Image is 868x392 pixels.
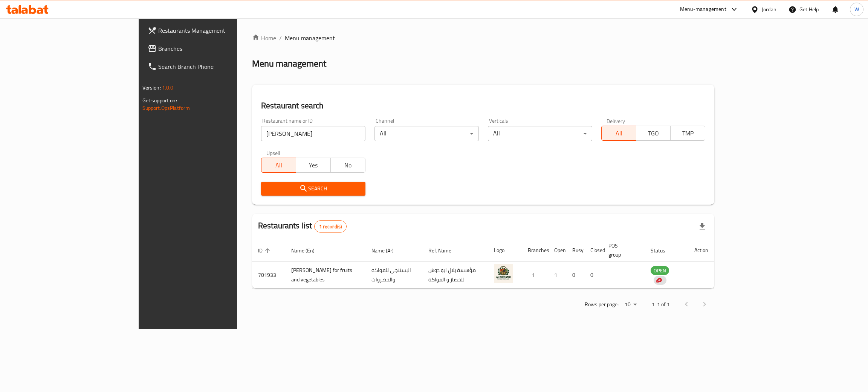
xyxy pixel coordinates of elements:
[639,128,668,139] span: TGO
[762,5,776,14] div: Jordan
[264,160,293,171] span: All
[315,223,347,230] span: 1 record(s)
[285,262,365,289] td: [PERSON_NAME] for fruits and vegetables
[688,239,714,262] th: Action
[607,118,625,123] label: Delivery
[252,58,326,70] h2: Menu management
[299,160,328,171] span: Yes
[584,262,602,289] td: 0
[374,126,479,141] div: All
[651,246,675,255] span: Status
[566,262,584,289] td: 0
[261,182,365,196] button: Search
[522,239,548,262] th: Branches
[494,264,513,283] img: Al Bustanji for fruits and vegetables
[680,5,726,14] div: Menu-management
[605,128,633,139] span: All
[655,277,662,284] img: delivery hero logo
[651,266,669,275] div: OPEN
[142,21,284,40] a: Restaurants Management
[601,126,636,141] button: All
[266,150,280,155] label: Upsell
[261,100,705,111] h2: Restaurant search
[267,184,359,193] span: Search
[252,33,714,43] nav: breadcrumb
[585,300,619,309] p: Rows per page:
[365,262,422,289] td: البستنجي للفواكه والخضروات
[674,128,702,139] span: TMP
[330,158,365,173] button: No
[314,220,347,232] div: Total records count
[371,246,403,255] span: Name (Ar)
[261,126,365,141] input: Search for restaurant name or ID..
[422,262,488,289] td: مؤسسة بلال ابو دوش للخضار و الفواكة
[622,299,640,310] div: Rows per page:
[291,246,324,255] span: Name (En)
[654,276,666,285] div: Indicates that the vendor menu management has been moved to DH Catalog service
[158,62,278,71] span: Search Branch Phone
[670,126,705,141] button: TMP
[252,239,714,289] table: enhanced table
[566,239,584,262] th: Busy
[693,217,711,236] div: Export file
[258,246,272,255] span: ID
[162,83,174,93] span: 1.0.0
[142,40,284,58] a: Branches
[258,220,347,232] h2: Restaurants list
[488,239,522,262] th: Logo
[854,5,859,14] span: W
[522,262,548,289] td: 1
[548,262,566,289] td: 1
[158,26,278,35] span: Restaurants Management
[142,83,161,93] span: Version:
[636,126,671,141] button: TGO
[285,33,335,43] span: Menu management
[142,103,190,113] a: Support.OpsPlatform
[428,246,461,255] span: Ref. Name
[142,96,177,105] span: Get support on:
[584,239,602,262] th: Closed
[158,44,278,53] span: Branches
[142,58,284,76] a: Search Branch Phone
[334,160,362,171] span: No
[608,241,636,259] span: POS group
[548,239,566,262] th: Open
[296,158,331,173] button: Yes
[651,266,669,275] span: OPEN
[488,126,592,141] div: All
[652,300,670,309] p: 1-1 of 1
[261,158,296,173] button: All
